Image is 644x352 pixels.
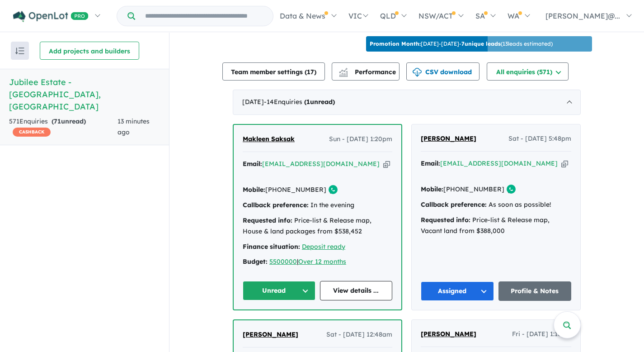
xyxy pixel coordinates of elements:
[233,90,581,115] div: [DATE]
[243,201,309,209] strong: Callback preference:
[498,281,572,301] a: Profile & Notes
[243,281,315,300] button: Unread
[302,243,345,251] a: Deposit ready
[383,159,390,169] button: Copy
[487,62,569,81] button: All enquiries (571)
[137,6,271,26] input: Try estate name, suburb, builder or developer
[40,42,139,60] button: Add projects and builders
[413,68,422,77] img: download icon
[421,133,476,144] a: [PERSON_NAME]
[9,116,118,138] div: 571 Enquir ies
[421,134,476,143] span: [PERSON_NAME]
[265,186,326,194] a: [PHONE_NUMBER]
[421,329,476,340] a: [PERSON_NAME]
[13,128,51,137] span: CASHBACK
[512,329,571,340] span: Fri - [DATE] 1:16pm
[298,257,346,266] a: Over 12 months
[243,134,295,145] a: Makleen Saksak
[243,257,268,266] strong: Budget:
[421,200,571,210] div: As soon as possible!
[339,71,348,77] img: bar-chart.svg
[421,159,440,167] strong: Email:
[243,135,295,143] span: Makleen Saksak
[243,200,392,211] div: In the evening
[243,330,298,338] span: [PERSON_NAME]
[306,98,310,106] span: 1
[421,185,443,193] strong: Mobile:
[243,257,392,267] div: |
[54,117,61,125] span: 71
[326,329,392,340] span: Sat - [DATE] 12:48am
[332,62,400,81] button: Performance
[243,186,265,194] strong: Mobile:
[329,134,392,145] span: Sun - [DATE] 1:20pm
[508,133,571,144] span: Sat - [DATE] 5:48pm
[269,257,297,266] a: 5500000
[443,185,504,193] a: [PHONE_NUMBER]
[243,160,262,168] strong: Email:
[304,98,335,106] strong: ( unread)
[421,200,487,209] strong: Callback preference:
[243,215,392,237] div: Price-list & Release map, House & land packages from $538,452
[307,68,314,76] span: 17
[243,243,300,251] strong: Finance situation:
[243,216,292,224] strong: Requested info:
[320,281,393,300] a: View details ...
[421,215,571,237] div: Price-list & Release map, Vacant land from $388,000
[339,68,347,73] img: line-chart.svg
[340,68,396,76] span: Performance
[243,329,298,340] a: [PERSON_NAME]
[222,62,325,81] button: Team member settings (17)
[52,117,86,125] strong: ( unread)
[13,11,89,22] img: Openlot PRO Logo White
[262,160,380,168] a: [EMAIL_ADDRESS][DOMAIN_NAME]
[561,159,568,168] button: Copy
[461,40,501,47] b: 7 unique leads
[440,159,558,167] a: [EMAIL_ADDRESS][DOMAIN_NAME]
[545,11,620,20] span: [PERSON_NAME]@...
[370,40,421,47] b: Promotion Month:
[421,216,470,224] strong: Requested info:
[406,62,479,81] button: CSV download
[421,281,494,301] button: Assigned
[264,98,335,106] span: - 14 Enquir ies
[118,117,150,136] span: 13 minutes ago
[15,48,24,54] img: sort.svg
[9,76,160,113] h5: Jubilee Estate - [GEOGRAPHIC_DATA] , [GEOGRAPHIC_DATA]
[370,40,553,48] p: [DATE] - [DATE] - ( 13 leads estimated)
[421,330,476,338] span: [PERSON_NAME]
